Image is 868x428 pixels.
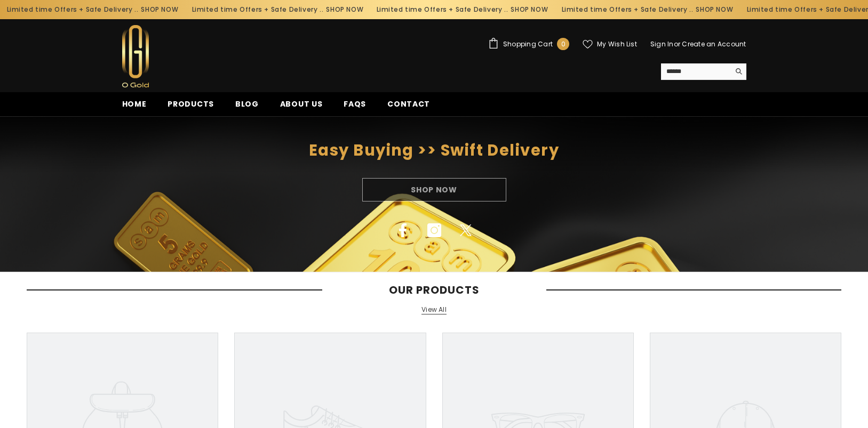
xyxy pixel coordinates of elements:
a: Contact [377,98,441,116]
a: SHOP NOW [326,4,363,15]
span: Products [168,99,214,109]
a: Products [157,98,225,116]
img: Ogold Shop [122,25,149,87]
a: Home [112,98,157,116]
a: SHOP NOW [511,4,548,15]
span: My Wish List [597,41,637,47]
span: Home [122,99,147,109]
span: Blog [235,99,259,109]
a: Blog [225,98,269,116]
span: or [674,39,680,49]
a: About us [269,98,333,116]
a: SHOP NOW [696,4,733,15]
a: Shopping Cart [488,38,569,50]
span: Our Products [322,284,546,296]
div: Limited time Offers + Safe Delivery .. [185,1,370,18]
span: Contact [387,99,430,109]
span: About us [280,99,323,109]
div: Limited time Offers + Safe Delivery .. [370,1,555,18]
a: FAQs [333,98,377,116]
a: SHOP NOW [141,4,178,15]
span: FAQs [344,99,366,109]
div: Limited time Offers + Safe Delivery .. [555,1,740,18]
a: View All [421,305,447,314]
a: Sign In [650,39,674,49]
summary: Search [661,63,746,80]
button: Search [730,63,746,79]
a: Create an Account [682,39,746,49]
span: 0 [561,38,566,50]
span: Shopping Cart [503,41,553,47]
a: My Wish List [583,39,637,49]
